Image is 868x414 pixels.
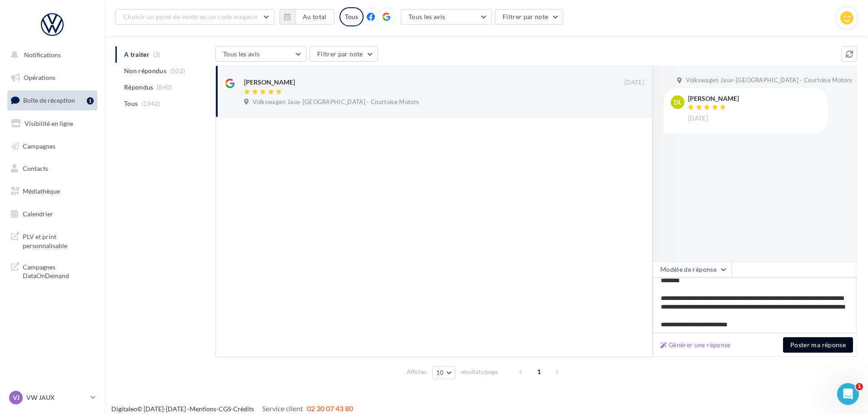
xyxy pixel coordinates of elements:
span: Campagnes DataOnDemand [23,261,94,280]
span: Afficher [407,368,427,376]
span: (840) [157,84,172,91]
span: Tous [124,99,138,108]
a: Opérations [5,68,99,87]
button: Générer une réponse [657,339,734,350]
span: (502) [170,67,185,75]
a: Digitaleo [111,405,137,413]
button: Poster ma réponse [783,337,853,353]
span: DL [674,98,682,107]
a: Campagnes DataOnDemand [5,257,99,284]
a: Calendrier [5,205,99,224]
button: Au total [279,9,334,25]
span: 10 [436,369,444,376]
span: Visibilité en ligne [25,120,73,127]
span: Volkswagen Jaux-[GEOGRAPHIC_DATA] - Courtoise Motors [253,98,419,106]
a: Campagnes [5,137,99,156]
a: Boîte de réception1 [5,90,99,110]
span: résultats/page [460,368,498,376]
button: Filtrer par note [309,46,378,62]
iframe: Intercom live chat [837,383,859,405]
span: Boîte de réception [23,96,75,104]
span: Contacts [23,165,48,172]
span: 1 [856,383,863,390]
span: Choisir un point de vente ou un code magasin [123,13,258,20]
span: Volkswagen Jaux-[GEOGRAPHIC_DATA] - Courtoise Motors [686,76,852,85]
span: © [DATE]-[DATE] - - - [111,405,353,413]
div: [PERSON_NAME] [688,95,739,102]
span: 02 30 07 43 80 [307,404,353,413]
button: Notifications [5,45,95,65]
div: 1 [87,97,94,105]
span: [DATE] [624,79,644,87]
a: Visibilité en ligne [5,114,99,133]
p: VW JAUX [26,393,87,402]
span: Tous les avis [223,50,260,58]
span: Tous les avis [409,13,445,20]
button: Filtrer par note [495,9,564,25]
div: [PERSON_NAME] [244,78,295,87]
a: Mentions [190,405,216,413]
button: Tous les avis [215,46,306,62]
span: Répondus [124,83,154,92]
span: [DATE] [688,115,708,123]
span: Calendrier [23,210,53,218]
a: VJ VW JAUX [7,389,97,406]
button: Au total [295,9,334,25]
a: Contacts [5,159,99,178]
span: Campagnes [23,142,55,150]
a: PLV et print personnalisable [5,227,99,254]
div: Tous [339,7,364,26]
span: VJ [13,393,20,402]
span: Notifications [24,51,61,59]
button: 10 [432,366,455,379]
a: Médiathèque [5,182,99,201]
button: Choisir un point de vente ou un code magasin [115,9,274,25]
span: Opérations [24,74,55,81]
span: Médiathèque [23,187,60,195]
a: CGS [219,405,231,413]
a: Crédits [233,405,254,413]
button: Modèle de réponse [653,262,732,277]
span: Non répondus [124,66,166,75]
button: Tous les avis [401,9,492,25]
span: Service client [262,404,303,413]
span: PLV et print personnalisable [23,230,94,250]
span: 1 [532,364,546,379]
span: (1342) [141,100,160,107]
